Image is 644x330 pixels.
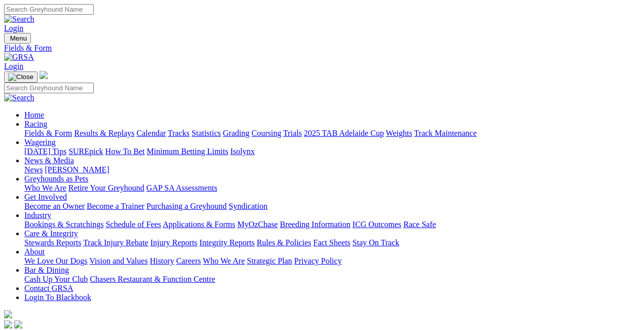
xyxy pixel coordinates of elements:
[24,256,87,265] a: We Love Our Dogs
[24,202,640,211] div: Get Involved
[24,129,640,138] div: Racing
[176,256,201,265] a: Careers
[252,129,281,137] a: Coursing
[40,71,48,79] img: logo-grsa-white.png
[24,138,56,146] a: Wagering
[257,238,311,247] a: Rules & Policies
[229,202,267,210] a: Syndication
[136,129,166,137] a: Calendar
[24,229,78,238] a: Care & Integrity
[4,62,23,70] a: Login
[24,275,88,283] a: Cash Up Your Club
[414,129,477,137] a: Track Maintenance
[199,238,255,247] a: Integrity Reports
[14,320,22,328] img: twitter.svg
[24,184,66,192] a: Who We Are
[4,53,34,62] img: GRSA
[237,220,278,229] a: MyOzChase
[24,156,74,165] a: News & Media
[24,247,45,256] a: About
[24,238,640,247] div: Care & Integrity
[4,4,94,15] input: Search
[147,147,228,156] a: Minimum Betting Limits
[83,238,148,247] a: Track Injury Rebate
[24,165,640,174] div: News & Media
[24,220,640,229] div: Industry
[147,184,218,192] a: GAP SA Assessments
[4,310,12,318] img: logo-grsa-white.png
[8,73,33,81] img: Close
[4,320,12,328] img: facebook.svg
[24,220,103,229] a: Bookings & Scratchings
[24,275,640,284] div: Bar & Dining
[74,129,134,137] a: Results & Replays
[313,238,350,247] a: Fact Sheets
[163,220,235,229] a: Applications & Forms
[68,147,103,156] a: SUREpick
[89,256,148,265] a: Vision and Values
[4,24,23,32] a: Login
[150,256,174,265] a: History
[24,184,640,193] div: Greyhounds as Pets
[192,129,221,137] a: Statistics
[168,129,190,137] a: Tracks
[105,147,145,156] a: How To Bet
[4,71,38,83] button: Toggle navigation
[4,83,94,93] input: Search
[24,147,66,156] a: [DATE] Tips
[90,275,215,283] a: Chasers Restaurant & Function Centre
[304,129,384,137] a: 2025 TAB Adelaide Cup
[280,220,350,229] a: Breeding Information
[4,93,34,102] img: Search
[352,220,401,229] a: ICG Outcomes
[24,284,73,292] a: Contact GRSA
[68,184,145,192] a: Retire Your Greyhound
[4,33,31,44] button: Toggle navigation
[4,15,34,24] img: Search
[24,120,47,128] a: Racing
[294,256,342,265] a: Privacy Policy
[24,266,69,274] a: Bar & Dining
[403,220,436,229] a: Race Safe
[150,238,197,247] a: Injury Reports
[247,256,292,265] a: Strategic Plan
[203,256,245,265] a: Who We Are
[24,211,51,219] a: Industry
[24,111,44,119] a: Home
[45,165,109,174] a: [PERSON_NAME]
[352,238,399,247] a: Stay On Track
[105,220,161,229] a: Schedule of Fees
[24,147,640,156] div: Wagering
[147,202,227,210] a: Purchasing a Greyhound
[283,129,302,137] a: Trials
[24,202,85,210] a: Become an Owner
[386,129,412,137] a: Weights
[24,174,88,183] a: Greyhounds as Pets
[24,238,81,247] a: Stewards Reports
[24,165,43,174] a: News
[10,34,27,42] span: Menu
[24,256,640,266] div: About
[24,193,67,201] a: Get Involved
[4,44,640,53] a: Fields & Form
[24,129,72,137] a: Fields & Form
[230,147,255,156] a: Isolynx
[24,293,91,302] a: Login To Blackbook
[223,129,249,137] a: Grading
[87,202,145,210] a: Become a Trainer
